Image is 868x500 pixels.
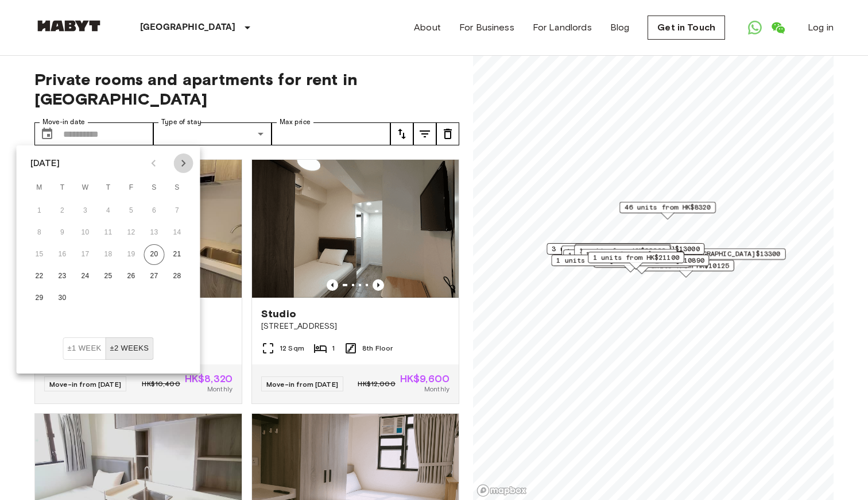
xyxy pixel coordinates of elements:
button: 27 [144,266,165,287]
span: Private rooms and apartments for rent in [GEOGRAPHIC_DATA] [34,70,459,109]
span: Monthly [207,384,232,394]
span: 12 Sqm [280,343,304,353]
a: Log in [808,21,834,34]
div: Map marker [588,252,684,270]
button: ±2 weeks [105,337,153,360]
label: Type of stay [161,117,201,127]
span: Wednesday [75,176,96,199]
button: 28 [167,266,188,287]
a: Open WhatsApp [743,16,766,39]
span: 1 units from [GEOGRAPHIC_DATA]$10890 [556,255,704,266]
span: HK$12,000 [358,379,395,389]
a: About [414,21,441,34]
label: Max price [280,117,311,127]
div: Map marker [561,245,658,263]
span: Saturday [144,176,165,199]
span: 1 units from HK$11200 [568,250,654,260]
button: 29 [29,288,50,309]
span: [STREET_ADDRESS] [261,321,449,332]
a: Blog [610,21,630,34]
span: HK$10,400 [142,379,180,389]
div: Map marker [551,255,709,272]
span: HK$9,600 [400,374,449,384]
span: Tuesday [52,176,73,199]
button: Next month [174,153,193,173]
img: Habyt [34,20,103,32]
a: For Landlords [533,21,592,34]
div: Map marker [547,243,704,261]
div: Map marker [575,244,671,261]
span: Sunday [167,176,188,199]
span: 1 units from HK$11450 [586,249,672,260]
label: Move-in date [42,117,85,127]
span: Monday [29,176,50,199]
a: Mapbox logo [476,484,527,497]
span: Friday [121,176,142,199]
div: Map marker [563,249,660,267]
button: 25 [98,266,119,287]
a: Marketing picture of unit HK-01-067-046-01Previous imagePrevious imageStudio[STREET_ADDRESS]12 Sq... [251,159,459,404]
button: 26 [121,266,142,287]
span: 8th Floor [362,343,393,353]
button: 20 [144,244,165,265]
span: Thursday [98,176,119,199]
span: HK$8,320 [185,374,232,384]
span: 1 units from HK$10650 [567,246,653,256]
span: 1 units from HK$21100 [593,252,679,263]
span: 46 units from HK$8320 [625,202,711,213]
span: Studio [261,307,296,321]
a: Get in Touch [648,16,725,40]
span: 3 units from [GEOGRAPHIC_DATA]$13000 [552,244,699,254]
button: Previous image [327,279,338,291]
p: [GEOGRAPHIC_DATA] [140,21,236,34]
button: 24 [75,266,96,287]
a: Open WeChat [766,16,789,39]
a: For Business [459,21,514,34]
div: Move In Flexibility [63,337,154,360]
span: Move-in from [DATE] [49,380,121,389]
button: tune [390,122,413,145]
span: 2 units from HK$10170 [580,244,666,255]
div: [DATE] [30,156,60,170]
button: Choose date [36,122,59,145]
button: ±1 week [63,337,106,360]
button: 21 [167,244,188,265]
button: Previous image [373,279,384,291]
span: 1 units from HK$22000 [579,245,665,256]
button: 30 [52,288,73,309]
div: Map marker [581,249,677,267]
span: 11 units from [GEOGRAPHIC_DATA]$13300 [629,249,781,259]
button: tune [436,122,459,145]
img: Marketing picture of unit HK-01-067-046-01 [252,160,459,298]
button: 23 [52,266,73,287]
div: Map marker [619,202,716,220]
div: Map marker [574,245,671,263]
span: Monthly [424,384,449,394]
button: tune [413,122,436,145]
button: 22 [29,266,50,287]
span: Move-in from [DATE] [266,380,338,389]
span: 1 [332,343,335,353]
